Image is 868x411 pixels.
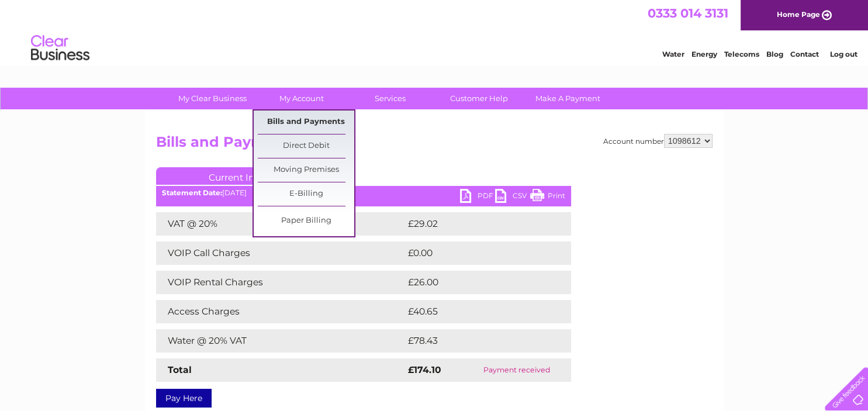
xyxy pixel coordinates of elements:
td: £29.02 [405,212,548,236]
td: VAT @ 20% [156,212,405,236]
b: Statement Date: [162,188,222,197]
a: Make A Payment [520,88,616,109]
div: [DATE] [156,189,571,197]
td: £26.00 [405,271,548,294]
a: Water [662,50,684,58]
img: logo.png [30,30,90,66]
td: £78.43 [405,329,548,353]
a: Paper Billing [258,209,354,233]
a: Direct Debit [258,134,354,158]
a: Pay Here [156,389,212,407]
td: VOIP Rental Charges [156,271,405,294]
a: CSV [495,189,530,206]
a: My Clear Business [164,88,261,109]
strong: £174.10 [408,364,441,375]
a: Bills and Payments [258,110,354,134]
td: Payment received [463,358,570,382]
td: VOIP Call Charges [156,241,405,265]
td: Access Charges [156,300,405,323]
a: Current Invoice [156,167,331,185]
a: Services [342,88,438,109]
h2: Bills and Payments [156,134,713,156]
a: Moving Premises [258,158,354,182]
a: Log out [829,50,857,58]
strong: Total [168,364,192,375]
td: £40.65 [405,300,548,323]
div: Clear Business is a trading name of Verastar Limited (registered in [GEOGRAPHIC_DATA] No. 3667643... [158,6,711,57]
a: Energy [691,50,717,58]
a: Print [530,189,565,206]
a: Telecoms [724,50,759,58]
a: Blog [766,50,783,58]
a: Contact [790,50,819,58]
a: 0333 014 3131 [648,6,728,20]
td: Water @ 20% VAT [156,329,405,353]
a: PDF [460,189,495,206]
a: Customer Help [431,88,527,109]
div: Account number [603,134,713,148]
td: £0.00 [405,241,544,265]
a: My Account [253,88,350,109]
a: E-Billing [258,182,354,206]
